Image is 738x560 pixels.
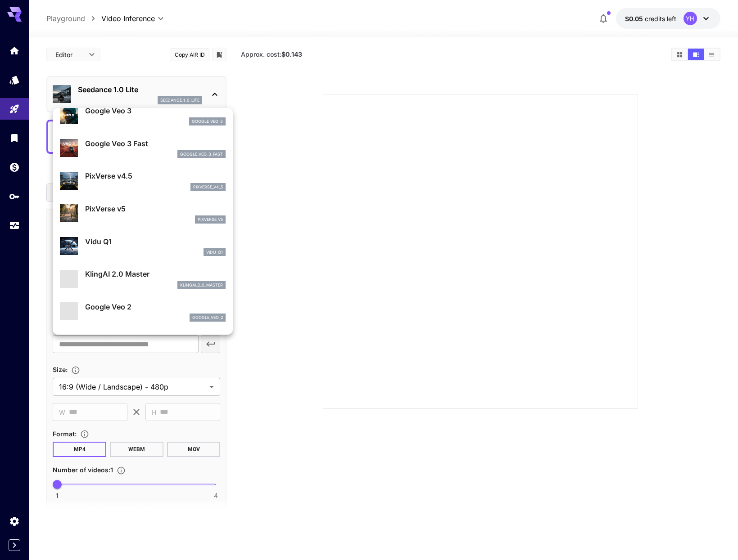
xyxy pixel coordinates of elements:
p: Google Veo 3 Fast [85,138,226,149]
div: PixVerse v4.5pixverse_v4_5 [60,167,226,194]
p: Google Veo 2 [85,301,226,312]
div: Google Veo 3google_veo_3 [60,102,226,129]
p: PixVerse v4.5 [85,170,226,181]
p: pixverse_v4_5 [193,184,223,190]
p: google_veo_3_fast [180,151,223,157]
p: vidu_q1 [206,249,223,255]
div: Google Veo 2google_veo_2 [60,298,226,325]
div: KlingAI 2.0 Masterklingai_2_0_master [60,265,226,292]
p: KlingAI 2.1 PRO (I2V) [85,334,226,345]
p: google_veo_2 [192,314,223,321]
p: Google Veo 3 [85,105,226,116]
p: PixVerse v5 [85,203,226,214]
div: KlingAI 2.1 PRO (I2V) [60,331,226,358]
div: Google Veo 3 Fastgoogle_veo_3_fast [60,134,226,162]
p: KlingAI 2.0 Master [85,269,226,279]
div: Vidu Q1vidu_q1 [60,233,226,260]
p: Vidu Q1 [85,236,226,247]
p: google_veo_3 [192,118,223,125]
p: pixverse_v5 [198,216,223,223]
div: PixVerse v5pixverse_v5 [60,200,226,227]
p: klingai_2_0_master [180,282,223,288]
